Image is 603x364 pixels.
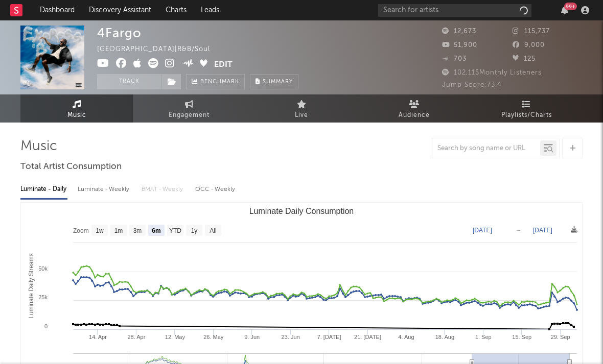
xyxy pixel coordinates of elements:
[127,334,145,340] text: 28. Apr
[358,94,470,123] a: Audience
[551,334,570,340] text: 29. Sep
[533,227,552,234] text: [DATE]
[282,334,300,340] text: 23. Jun
[442,82,502,88] span: Jump Score: 73.4
[67,109,86,122] span: Music
[38,265,48,272] text: 50k
[442,42,477,48] span: 51,900
[516,227,522,234] text: →
[295,109,308,122] span: Live
[203,334,224,340] text: 26. May
[249,207,354,215] text: Luminate Daily Consumption
[20,181,67,198] div: Luminate - Daily
[210,227,216,234] text: All
[442,69,542,76] span: 102,115 Monthly Listeners
[398,334,414,340] text: 4. Aug
[513,28,550,35] span: 115,737
[28,253,35,318] text: Luminate Daily Streams
[97,74,161,89] button: Track
[512,334,531,340] text: 15. Sep
[378,4,531,17] input: Search for artists
[475,334,492,340] text: 1. Sep
[442,56,467,62] span: 703
[513,42,545,48] span: 9,000
[513,56,536,62] span: 125
[200,76,239,88] span: Benchmark
[133,227,142,234] text: 3m
[250,74,298,89] button: Summary
[214,58,233,71] button: Edit
[195,181,236,198] div: OCC - Weekly
[432,144,540,153] input: Search by song name or URL
[97,43,222,56] div: [GEOGRAPHIC_DATA] | R&B/Soul
[245,94,358,123] a: Live
[399,109,430,122] span: Audience
[473,227,492,234] text: [DATE]
[442,28,476,35] span: 12,673
[561,6,568,14] button: 99+
[470,94,583,123] a: Playlists/Charts
[20,161,122,173] span: Total Artist Consumption
[89,334,107,340] text: 14. Apr
[435,334,454,340] text: 18. Aug
[73,227,89,234] text: Zoom
[97,26,142,40] div: 4Fargo
[169,109,210,122] span: Engagement
[152,227,160,234] text: 6m
[78,181,131,198] div: Luminate - Weekly
[38,294,48,300] text: 25k
[114,227,123,234] text: 1m
[96,227,104,234] text: 1w
[169,227,181,234] text: YTD
[20,94,133,123] a: Music
[165,334,185,340] text: 12. May
[244,334,260,340] text: 9. Jun
[317,334,341,340] text: 7. [DATE]
[186,74,245,89] a: Benchmark
[191,227,198,234] text: 1y
[564,3,577,10] div: 99 +
[133,94,245,123] a: Engagement
[354,334,381,340] text: 21. [DATE]
[501,109,552,122] span: Playlists/Charts
[44,323,48,329] text: 0
[263,79,293,85] span: Summary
